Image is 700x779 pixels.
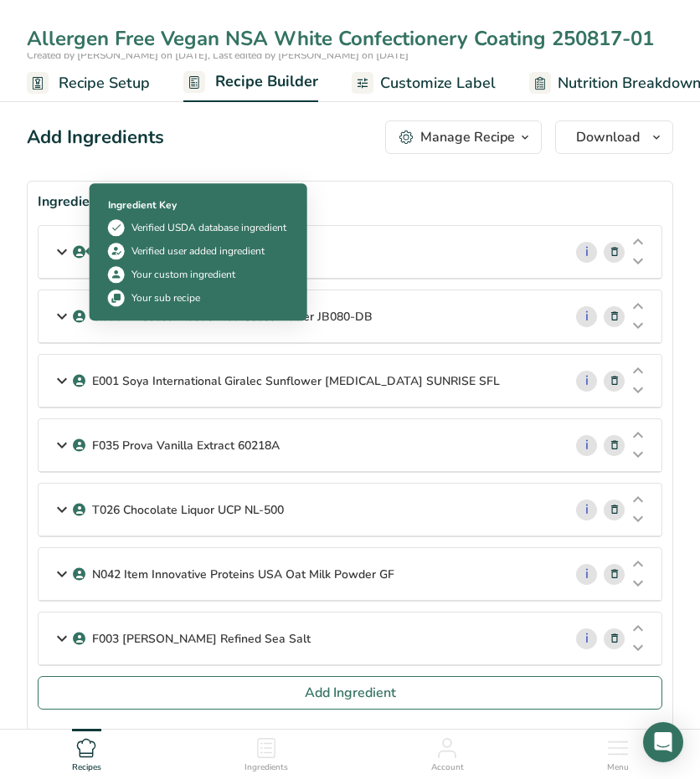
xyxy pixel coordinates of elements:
a: Account [431,730,464,775]
div: E001 Soya International Giralec Sunflower [MEDICAL_DATA] SUNRISE SFL i [39,355,661,407]
div: Manage Recipe [420,127,515,147]
div: T026 Chocolate Liquor UCP NL-500 i [39,484,661,536]
a: i [576,500,597,520]
a: Ingredients [244,730,288,775]
span: Menu [607,761,629,774]
div: S003 Amerikoa Maltitol i [39,226,661,279]
div: Open Intercom Messenger [643,722,683,762]
span: Recipe Setup [59,72,150,95]
div: O006 JB Cocoa Deodorized Cocoa Butter JB080-DB i [39,290,661,343]
span: Recipe Builder [215,70,318,93]
div: Your custom ingredient [131,267,235,282]
span: Add Ingredient [305,683,396,703]
span: Customize Label [380,72,496,95]
div: F003 [PERSON_NAME] Refined Sea Salt i [39,612,661,665]
p: F003 [PERSON_NAME] Refined Sea Salt [92,630,311,648]
span: Created by [PERSON_NAME] on [DATE], Last edited by [PERSON_NAME] on [DATE] [27,49,409,62]
div: Your sub recipe [131,290,200,305]
a: i [576,242,597,263]
p: E001 Soya International Giralec Sunflower [MEDICAL_DATA] SUNRISE SFL [92,372,500,390]
a: i [576,435,597,456]
img: Sub Recipe [108,290,125,306]
a: Recipe Setup [27,64,150,102]
a: i [576,564,597,585]
a: Recipe Builder [183,63,318,103]
div: Ingredients [38,192,662,212]
p: T026 Chocolate Liquor UCP NL-500 [92,501,284,519]
button: Add Ingredient [38,676,662,710]
a: i [576,628,597,649]
div: Verified USDA database ingredient [131,220,286,235]
div: F035 Prova Vanilla Extract 60218A i [39,419,661,472]
span: Account [431,761,464,774]
span: Recipes [72,761,101,774]
p: N042 Item Innovative Proteins USA Oat Milk Powder GF [92,566,394,583]
div: Ingredient Key [108,197,289,213]
p: F035 Prova Vanilla Extract 60218A [92,437,280,454]
a: Recipes [72,730,101,775]
button: Manage Recipe [385,120,542,154]
div: Add Ingredients [27,124,164,151]
a: i [576,306,597,327]
a: i [576,371,597,392]
span: Download [576,127,640,147]
div: N042 Item Innovative Proteins USA Oat Milk Powder GF i [39,548,661,601]
div: Verified user added ingredient [131,243,265,259]
span: Ingredients [244,761,288,774]
button: Download [555,120,673,154]
a: Customize Label [352,64,496,102]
